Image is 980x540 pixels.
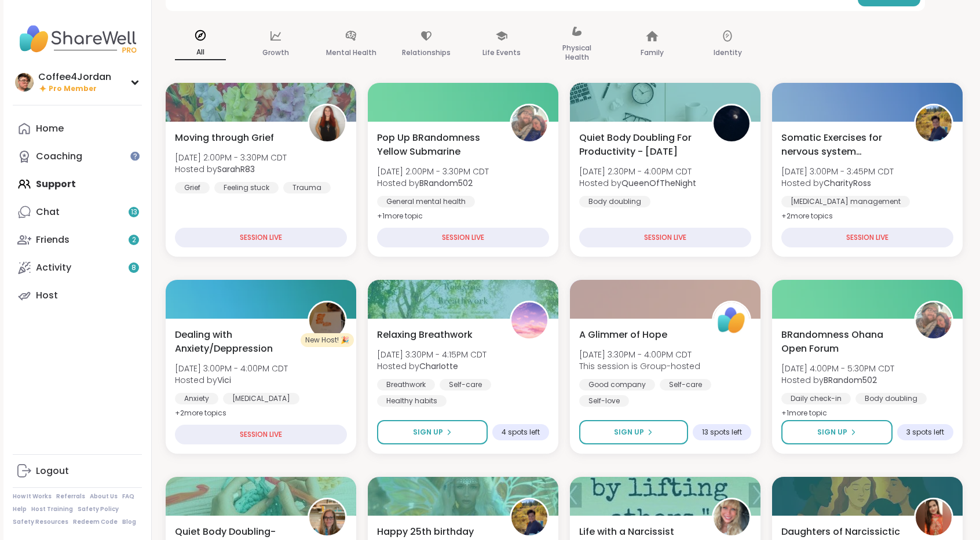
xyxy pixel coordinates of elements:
div: Coaching [36,150,82,163]
p: Mental Health [326,46,376,60]
a: Home [13,115,142,143]
span: Relaxing Breathwork [377,328,473,342]
span: [DATE] 2:00PM - 3:30PM CDT [377,166,489,177]
span: Pop Up BRandomness Yellow Submarine [377,131,497,159]
div: Self-care [660,379,711,391]
div: [MEDICAL_DATA] [223,393,299,404]
p: Life Events [482,46,521,60]
span: Somatic Exercises for nervous system regulation [781,131,901,159]
a: Redeem Code [73,518,118,526]
p: Growth [262,46,289,60]
img: BRandom502 [511,105,547,141]
div: SESSION LIVE [175,425,347,444]
img: SarahR83 [309,105,345,141]
img: MarciLotter [714,499,749,535]
a: Safety Policy [78,505,119,513]
img: ShareWell [714,302,749,338]
div: Friends [36,233,70,246]
div: Logout [36,465,69,477]
span: 2 [132,235,136,245]
div: SESSION LIVE [579,228,751,247]
span: Hosted by [781,374,894,386]
a: Blog [122,518,136,526]
span: Hosted by [175,374,288,386]
p: Family [641,46,664,60]
div: SESSION LIVE [175,228,347,247]
img: CharIotte [511,302,547,338]
iframe: Spotlight [130,151,140,160]
p: Physical Health [551,41,602,64]
a: Host [13,282,142,309]
a: How It Works [13,492,52,501]
img: Vici [309,302,345,338]
span: Moving through Grief [175,131,274,145]
a: Host Training [31,505,73,513]
a: Activity8 [13,254,142,282]
img: Coffee4Jordan [15,73,34,92]
div: Coffee4Jordan [38,71,111,83]
div: SESSION LIVE [377,228,549,247]
b: CharityRoss [824,177,871,189]
a: Coaching [13,143,142,170]
a: Safety Resources [13,518,68,526]
span: [DATE] 2:00PM - 3:30PM CDT [175,152,287,163]
button: Sign Up [579,420,688,444]
span: [DATE] 3:30PM - 4:00PM CDT [579,349,700,360]
button: Sign Up [377,420,488,444]
p: Identity [714,46,742,60]
div: Grief [175,182,210,194]
a: FAQ [122,492,134,501]
img: QueenOfTheNight [714,105,749,141]
span: This session is Group-hosted [579,360,700,372]
span: 13 [131,207,137,217]
a: Logout [13,457,142,485]
span: Hosted by [377,177,489,189]
div: New Host! 🎉 [301,333,354,347]
b: Vici [217,374,231,386]
div: Healthy habits [377,395,447,407]
span: Sign Up [614,427,644,437]
span: [DATE] 3:00PM - 4:00PM CDT [175,363,288,374]
p: All [175,45,226,60]
div: Body doubling [855,393,927,404]
div: SESSION LIVE [781,228,953,247]
div: Anxiety [175,393,218,404]
div: Self-love [579,395,629,407]
span: Hosted by [175,163,287,175]
div: Breathwork [377,379,435,391]
div: Home [36,122,64,135]
span: Life with a Narcissist [579,525,674,539]
div: Body doubling [579,196,650,207]
span: 3 spots left [906,428,944,437]
div: Trauma [283,182,331,194]
span: [DATE] 3:00PM - 3:45PM CDT [781,166,894,177]
span: Quiet Body Doubling For Productivity - [DATE] [579,131,699,159]
span: 4 spots left [502,428,540,437]
img: CharityRoss [511,499,547,535]
div: Daily check-in [781,393,851,404]
span: [DATE] 4:00PM - 5:30PM CDT [781,363,894,374]
p: Relationships [402,46,451,60]
div: Host [36,289,58,302]
img: Jill_LadyOfTheMountain [309,499,345,535]
b: SarahR83 [217,163,255,175]
span: Sign Up [413,427,443,437]
div: General mental health [377,196,475,207]
b: CharIotte [419,360,458,372]
div: [MEDICAL_DATA] management [781,196,910,207]
div: Chat [36,206,60,218]
span: Dealing with Anxiety/Deppression [175,328,295,356]
div: Activity [36,261,71,274]
a: Help [13,505,27,513]
span: A Glimmer of Hope [579,328,667,342]
img: CharityRoss [916,105,952,141]
span: Hosted by [579,177,696,189]
button: Sign Up [781,420,893,444]
a: Chat13 [13,198,142,226]
div: Feeling stuck [214,182,279,194]
span: Pro Member [49,84,97,94]
img: ShareWell Nav Logo [13,19,142,59]
span: [DATE] 2:30PM - 4:00PM CDT [579,166,696,177]
span: Hosted by [377,360,487,372]
b: BRandom502 [824,374,877,386]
